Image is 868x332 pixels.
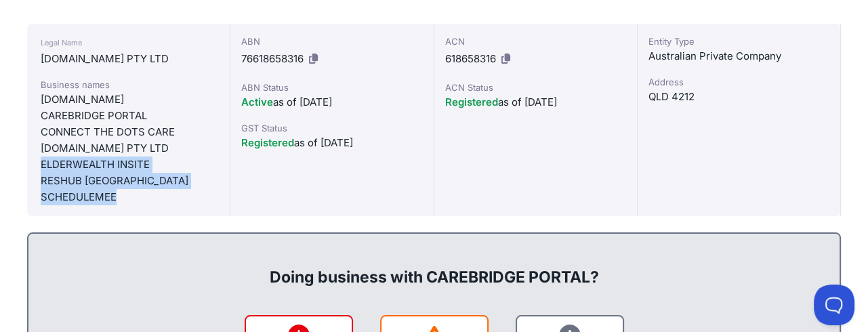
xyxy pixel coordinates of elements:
[814,285,854,325] iframe: Toggle Customer Support
[41,108,216,124] div: CAREBRIDGE PORTAL
[41,157,216,173] div: ELDERWEALTH INSITE
[41,140,216,157] div: [DOMAIN_NAME] PTY LTD
[445,52,496,65] span: 618658316
[648,48,829,64] div: Australian Private Company
[41,78,216,91] div: Business names
[241,135,422,151] div: as of [DATE]
[241,96,273,108] span: Active
[41,173,216,189] div: RESHUB [GEOGRAPHIC_DATA]
[41,124,216,140] div: CONNECT THE DOTS CARE
[241,81,422,94] div: ABN Status
[445,35,626,48] div: ACN
[41,91,216,108] div: [DOMAIN_NAME]
[648,75,829,89] div: Address
[648,35,829,48] div: Entity Type
[445,96,498,108] span: Registered
[445,81,626,94] div: ACN Status
[241,52,304,65] span: 76618658316
[241,121,422,135] div: GST Status
[41,189,216,205] div: SCHEDULEMEE
[42,245,826,288] div: Doing business with CAREBRIDGE PORTAL?
[41,51,216,67] div: [DOMAIN_NAME] PTY LTD
[241,136,294,149] span: Registered
[241,94,422,110] div: as of [DATE]
[41,35,216,51] div: Legal Name
[445,94,626,110] div: as of [DATE]
[648,89,829,105] div: QLD 4212
[241,35,422,48] div: ABN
